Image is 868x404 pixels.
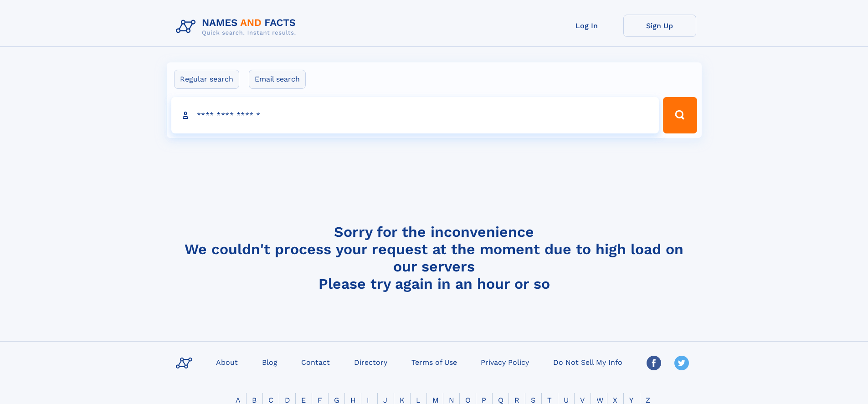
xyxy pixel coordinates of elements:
a: Log In [550,15,623,37]
a: Contact [298,355,334,368]
label: Email search [249,70,306,89]
img: Facebook [647,356,661,370]
a: About [212,355,241,368]
button: Search Button [663,97,697,133]
img: Logo Names and Facts [172,15,303,39]
h4: Sorry for the inconvenience We couldn't process your request at the moment due to high load on ou... [172,223,696,292]
label: Regular search [174,70,239,89]
a: Blog [258,355,281,368]
input: search input [171,97,659,133]
a: Directory [350,355,391,368]
a: Terms of Use [408,355,461,368]
a: Do Not Sell My Info [550,355,626,368]
a: Privacy Policy [477,355,533,368]
a: Sign Up [623,15,696,37]
img: Twitter [674,356,689,370]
